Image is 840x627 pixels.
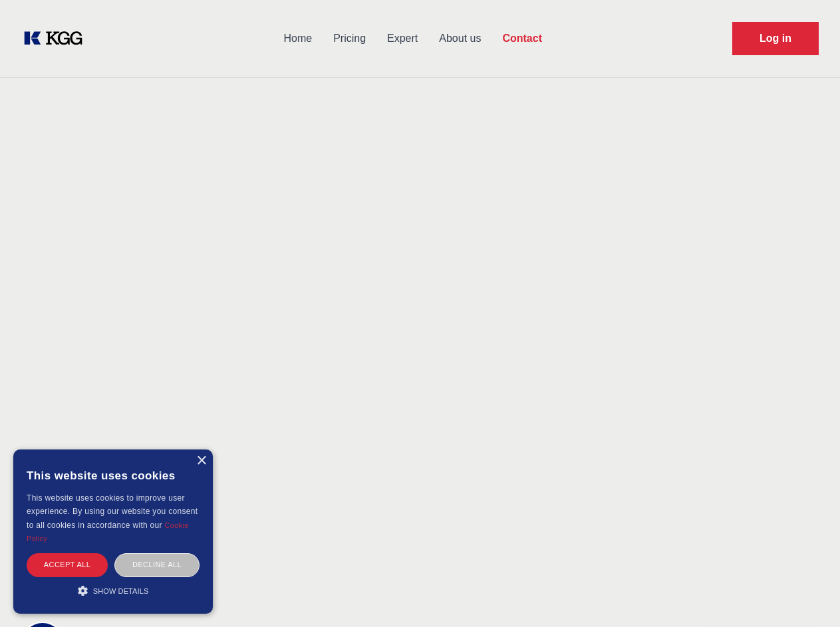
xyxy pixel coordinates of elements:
div: Accept all [27,553,108,576]
a: Request Demo [732,22,819,55]
a: Cookie Policy [27,521,189,543]
a: Home [273,21,323,56]
iframe: Chat Widget [773,563,840,627]
div: Decline all [114,553,200,576]
div: Close [196,456,206,466]
a: Contact [491,21,553,56]
span: This website uses cookies to improve user experience. By using our website you consent to all coo... [27,493,198,530]
a: About us [428,21,491,56]
a: KOL Knowledge Platform: Talk to Key External Experts (KEE) [21,28,93,49]
div: This website uses cookies [27,459,200,491]
span: Show details [93,587,149,595]
div: Show details [27,584,200,597]
a: Expert [376,21,428,56]
a: Pricing [323,21,376,56]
